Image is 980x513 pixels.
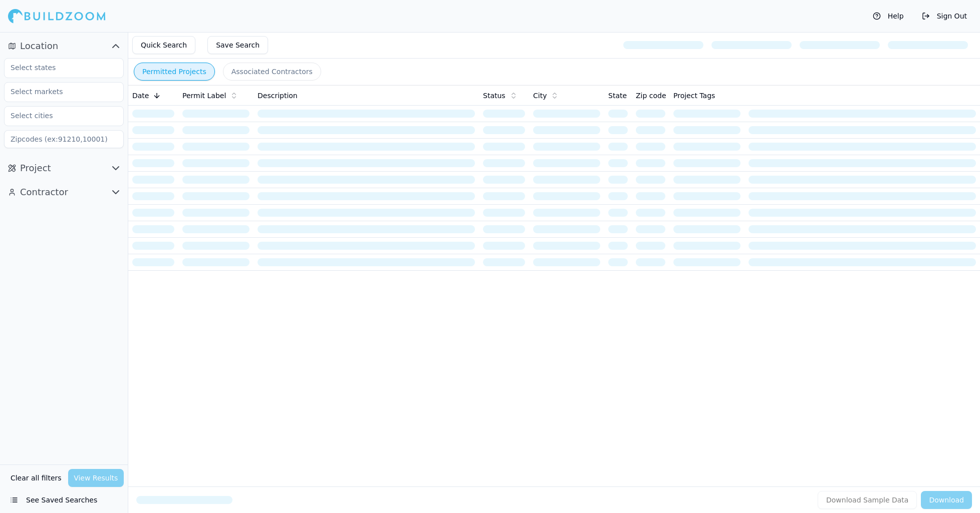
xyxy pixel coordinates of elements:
[134,63,215,81] button: Permitted Projects
[207,36,268,54] button: Save Search
[5,59,111,77] input: Select states
[673,91,715,101] span: Project Tags
[4,130,124,148] input: Zipcodes (ex:91210,10001)
[917,8,972,24] button: Sign Out
[4,491,124,509] button: See Saved Searches
[132,36,195,54] button: Quick Search
[4,184,124,200] button: Contractor
[533,91,547,101] span: City
[258,91,298,101] span: Description
[223,63,321,81] button: Associated Contractors
[483,91,506,101] span: Status
[132,91,149,101] span: Date
[4,160,124,176] button: Project
[20,161,51,175] span: Project
[868,8,909,24] button: Help
[4,38,124,54] button: Location
[5,107,111,125] input: Select cities
[182,91,226,101] span: Permit Label
[608,91,627,101] span: State
[5,83,111,101] input: Select markets
[636,91,666,101] span: Zip code
[20,185,68,199] span: Contractor
[20,39,58,53] span: Location
[8,469,64,487] button: Clear all filters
